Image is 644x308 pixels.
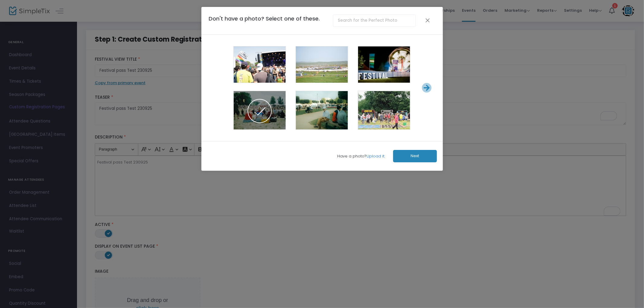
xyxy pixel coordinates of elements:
[333,14,416,27] input: Search for the Perfect Photo
[337,153,391,159] span: Have a photo?
[209,14,327,23] h4: Don't have a photo? Select one of these.
[426,16,430,24] button: Close
[393,150,437,162] button: Next
[367,153,385,159] a: Upload it.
